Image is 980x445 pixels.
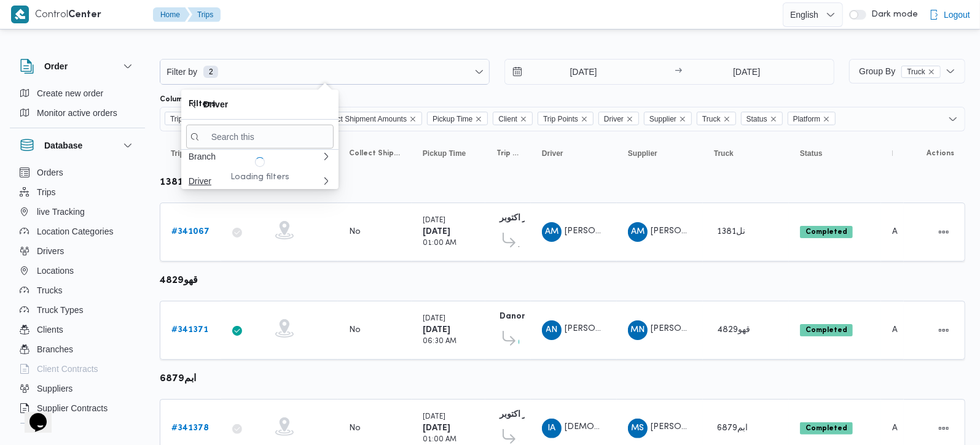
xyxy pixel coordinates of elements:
iframe: chat widget [12,396,52,433]
span: Supplier [644,112,692,125]
input: Press the down key to open a popover containing a calendar. [505,60,645,84]
span: Supplier [628,149,657,158]
span: Platform [892,149,893,158]
span: [PERSON_NAME] [565,325,635,333]
span: Admin [892,326,918,334]
b: 4829قهو [160,276,198,285]
b: اجيليتى لوجيستيكس مصر اكتوبر [500,411,612,419]
span: MN [631,320,645,340]
b: Completed [806,327,847,334]
span: Platform [788,112,836,125]
div: Ahmad Mjadi Yousf Abadalrahamun [628,222,648,242]
span: Pickup Time [427,112,488,125]
button: Supplier [623,144,697,163]
small: [DATE] [423,217,445,224]
button: Locations [15,261,140,281]
button: Status [795,144,875,163]
span: Truck Types [37,303,83,317]
b: [DATE] [423,228,450,236]
b: Center [68,10,101,20]
button: Truck Types [15,300,140,320]
span: Trip Points [543,112,578,126]
span: Logout [944,7,970,22]
a: #341378 [171,421,209,436]
span: IA [548,419,556,438]
button: Suppliers [15,379,140,398]
span: Devices [37,420,68,435]
span: Truck [714,149,734,158]
button: Remove Platform from selection in this group [823,115,830,123]
span: live Tracking [37,204,85,219]
button: Orders [15,163,140,182]
b: [DATE] [423,424,450,432]
span: Driver [542,149,563,158]
span: Group By Truck [859,66,941,76]
span: Driver [604,112,624,126]
div: Ahmad Mjadi Yousf Abadalrahamun [542,222,562,242]
span: Suppliers [37,381,73,396]
button: Truck [709,144,783,163]
span: Truck [907,66,925,77]
button: Remove Status from selection in this group [770,115,777,123]
b: Danone - Obour [500,312,566,320]
span: Supplier Contracts [37,401,108,416]
div: No [349,325,361,336]
button: Remove Trip Points from selection in this group [581,115,588,123]
button: Trips [15,182,140,202]
small: 01:00 AM [423,436,457,443]
button: Order [20,59,135,74]
span: [PERSON_NAME] [PERSON_NAME] [PERSON_NAME] [651,424,866,431]
b: Completed [806,228,847,236]
button: Trips [187,7,221,22]
button: Actions [934,320,954,340]
span: Trip ID [165,112,208,125]
b: Completed [806,425,847,432]
button: Supplier Contracts [15,398,140,418]
span: Actions [927,149,954,158]
button: Devices [15,418,140,438]
div: Muhammad Slah Abad Alhada Abad Alhamaid [628,419,648,438]
span: Status [741,112,783,125]
span: Driver [598,112,639,125]
span: Supplier [649,112,676,126]
div: Database [10,163,145,428]
button: Remove Client from selection in this group [520,115,527,123]
span: Completed [800,226,853,238]
button: Home [153,7,190,22]
div: No [349,423,361,434]
small: [DATE] [423,315,445,322]
button: Clients [15,320,140,339]
b: اجيليتى لوجيستيكس مصر اكتوبر [500,214,612,222]
div: Maina Najib Shfiq Qladah [628,320,648,340]
button: Branches [15,339,140,359]
span: AM [545,222,559,242]
span: Collect Shipment Amounts [349,149,401,158]
span: Status [747,112,767,126]
span: 6879ابم [717,424,748,432]
span: Collect Shipment Amounts [320,112,407,126]
button: Drivers [15,241,140,261]
button: Open list of options [948,114,958,124]
span: Pickup Time [433,112,472,126]
button: Trip IDSorted in descending order [166,144,215,163]
div: No [349,226,361,238]
div: → [675,68,682,76]
span: Completed [800,422,853,435]
span: [PERSON_NAME] [PERSON_NAME] [565,227,707,235]
div: Isalam Ahmad Mahmood Tah [542,419,562,438]
span: Orders [37,165,63,180]
b: 6879ابم [160,374,196,384]
b: [DATE] [423,326,450,334]
span: Branches [37,342,73,357]
span: [PERSON_NAME] قلاده [651,325,740,333]
span: Create new order [37,86,103,101]
button: Pickup Time [418,144,479,163]
button: Remove Driver from selection in this group [626,115,633,123]
span: [DEMOGRAPHIC_DATA] [PERSON_NAME] [565,424,735,431]
b: # 341371 [171,326,208,334]
button: Remove Truck from selection in this group [723,115,731,123]
span: Trips [37,185,56,199]
h3: Order [44,59,68,74]
button: remove selected entity [928,68,935,75]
